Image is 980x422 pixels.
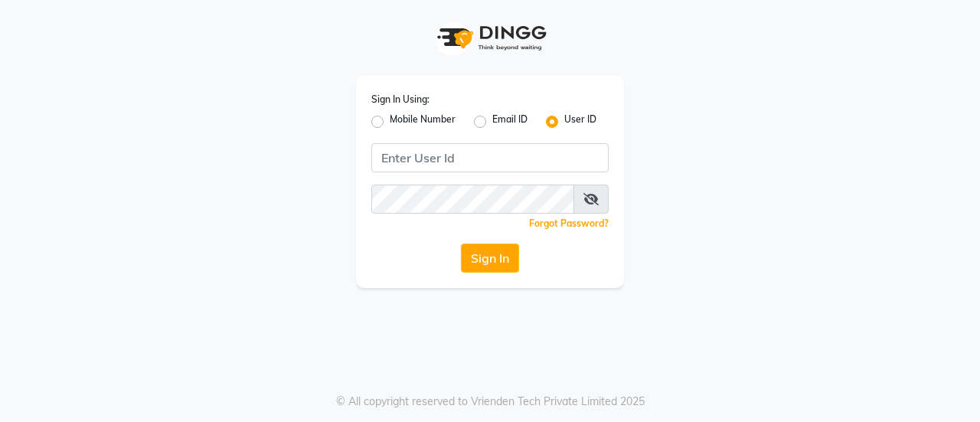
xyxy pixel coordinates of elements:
button: Sign In [461,244,519,273]
label: User ID [564,113,596,131]
input: Username [371,143,609,172]
label: Sign In Using: [371,93,430,106]
label: Email ID [492,113,528,131]
img: logo1.svg [429,15,551,61]
a: Forgot Password? [529,218,609,229]
input: Username [371,185,574,214]
label: Mobile Number [390,113,456,131]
